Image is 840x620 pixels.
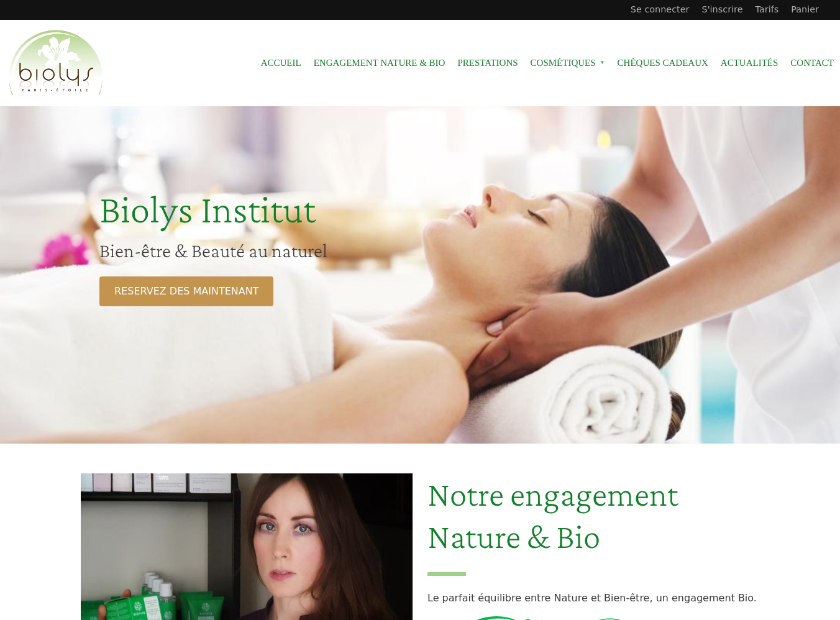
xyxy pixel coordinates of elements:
h2: Bien-être & Beauté au naturel [99,239,514,262]
img: Accueil [6,28,106,99]
a: Accueil [261,49,301,77]
a: Contact [790,49,834,77]
span: Cosmétiques [531,49,605,77]
a: Engagement Nature & Bio [314,49,445,77]
h2: Notre engagement Nature & Bio [427,473,759,575]
span: » [600,60,605,65]
span: Biolys Institut [99,187,316,231]
p: Le parfait équilibre entre Nature et Bien-être, un engagement Bio. [427,591,759,606]
a: Actualités [721,49,778,77]
a: Chèques cadeaux [618,49,708,77]
a: RESERVEZ DES MAINTENANT [99,276,273,306]
a: Prestations [457,49,518,77]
